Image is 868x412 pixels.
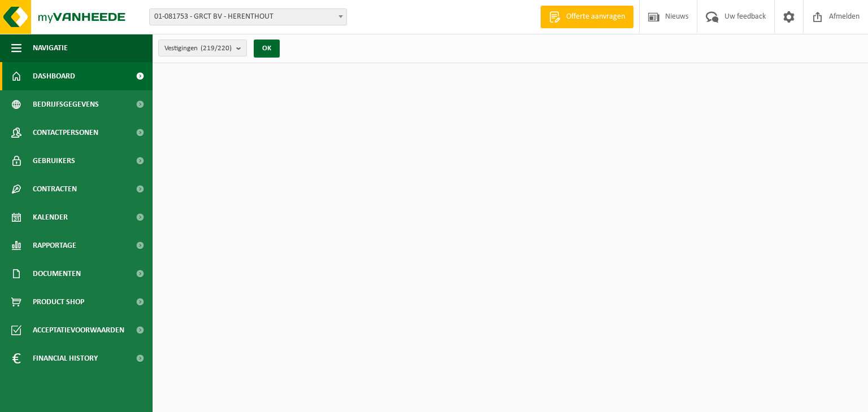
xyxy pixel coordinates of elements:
[33,175,77,203] span: Contracten
[33,62,75,90] span: Dashboard
[33,203,68,231] span: Kalender
[540,6,633,28] a: Offerte aanvragen
[149,8,347,25] span: 01-081753 - GRCT BV - HERENTHOUT
[33,90,99,119] span: Bedrijfsgegevens
[201,45,232,52] count: (219/220)
[254,40,280,58] button: OK
[33,147,75,175] span: Gebruikers
[158,40,247,56] button: Vestigingen(219/220)
[33,119,98,147] span: Contactpersonen
[563,11,628,23] span: Offerte aanvragen
[164,40,232,57] span: Vestigingen
[150,9,346,25] span: 01-081753 - GRCT BV - HERENTHOUT
[33,231,76,260] span: Rapportage
[33,34,68,62] span: Navigatie
[33,344,98,372] span: Financial History
[33,316,124,344] span: Acceptatievoorwaarden
[33,288,84,316] span: Product Shop
[33,260,81,288] span: Documenten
